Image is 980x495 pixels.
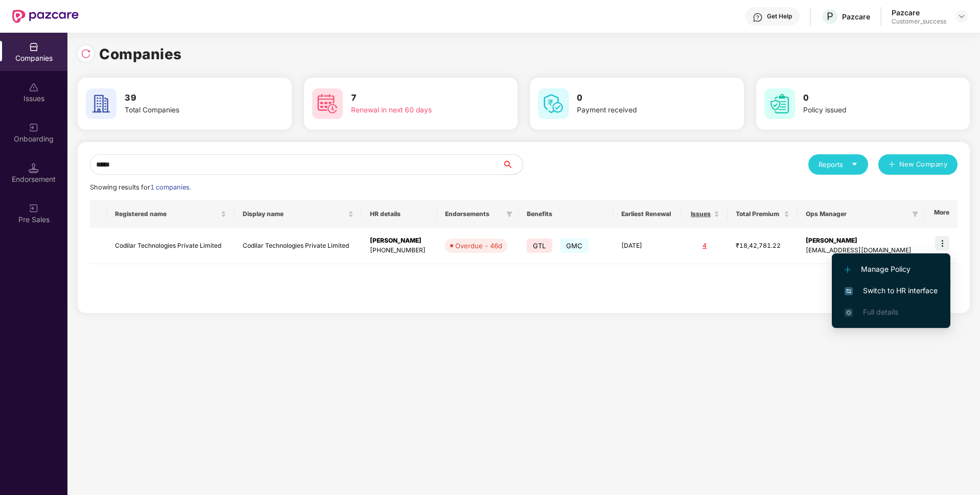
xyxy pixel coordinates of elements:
[107,228,235,264] td: Codilar Technologies Private Limited
[125,105,253,116] div: Total Companies
[924,200,958,228] th: More
[806,246,916,255] div: [EMAIL_ADDRESS][DOMAIN_NAME]
[892,17,946,26] div: Customer_success
[312,88,343,119] img: svg+xml;base64,PHN2ZyB4bWxucz0iaHR0cDovL3d3dy53My5vcmcvMjAwMC9zdmciIHdpZHRoPSI2MCIgaGVpZ2h0PSI2MC...
[150,183,191,191] span: 1 companies.
[125,91,253,105] h3: 39
[86,88,116,119] img: svg+xml;base64,PHN2ZyB4bWxucz0iaHR0cDovL3d3dy53My5vcmcvMjAwMC9zdmciIHdpZHRoPSI2MCIgaGVpZ2h0PSI2MC...
[527,239,552,253] span: GTL
[370,246,429,255] div: [PHONE_NUMBER]
[682,200,727,228] th: Issues
[351,91,480,105] h3: 7
[577,91,706,105] h3: 0
[935,236,949,250] img: icon
[899,159,948,170] span: New Company
[767,12,792,20] div: Get Help
[827,10,833,22] span: P
[29,42,39,52] img: svg+xml;base64,PHN2ZyBpZD0iQ29tcGFuaWVzIiB4bWxucz0iaHR0cDovL3d3dy53My5vcmcvMjAwMC9zdmciIHdpZHRoPS...
[806,210,908,218] span: Ops Manager
[892,8,946,17] div: Pazcare
[690,210,711,218] span: Issues
[115,210,219,218] span: Registered name
[29,163,39,173] img: svg+xml;base64,PHN2ZyB3aWR0aD0iMTQuNSIgaGVpZ2h0PSIxNC41IiB2aWV3Qm94PSIwIDAgMTYgMTYiIGZpbGw9Im5vbm...
[845,285,938,296] span: Switch to HR interface
[851,161,858,168] span: caret-down
[803,105,932,116] div: Policy issued
[819,159,858,170] div: Reports
[99,43,182,65] h1: Companies
[455,241,502,251] div: Overdue - 46d
[29,123,39,133] img: svg+xml;base64,PHN2ZyB3aWR0aD0iMjAiIGhlaWdodD0iMjAiIHZpZXdCb3g9IjAgMCAyMCAyMCIgZmlsbD0ibm9uZSIgeG...
[351,105,480,116] div: Renewal in next 60 days
[806,236,916,246] div: [PERSON_NAME]
[12,10,79,23] img: New Pazcare Logo
[878,154,958,175] button: plusNew Company
[235,228,362,264] td: Codilar Technologies Private Limited
[613,228,682,264] td: [DATE]
[506,211,512,217] span: filter
[519,200,613,228] th: Benefits
[863,308,898,316] span: Full details
[842,12,870,21] div: Pazcare
[845,267,851,273] img: svg+xml;base64,PHN2ZyB4bWxucz0iaHR0cDovL3d3dy53My5vcmcvMjAwMC9zdmciIHdpZHRoPSIxMi4yMDEiIGhlaWdodD...
[736,241,789,251] div: ₹18,42,781.22
[107,200,235,228] th: Registered name
[736,210,782,218] span: Total Premium
[445,210,502,218] span: Endorsements
[889,161,895,169] span: plus
[613,200,682,228] th: Earliest Renewal
[845,309,853,317] img: svg+xml;base64,PHN2ZyB4bWxucz0iaHR0cDovL3d3dy53My5vcmcvMjAwMC9zdmciIHdpZHRoPSIxNi4zNjMiIGhlaWdodD...
[29,82,39,92] img: svg+xml;base64,PHN2ZyBpZD0iSXNzdWVzX2Rpc2FibGVkIiB4bWxucz0iaHR0cDovL3d3dy53My5vcmcvMjAwMC9zdmciIH...
[502,160,523,169] span: search
[538,88,569,119] img: svg+xml;base64,PHN2ZyB4bWxucz0iaHR0cDovL3d3dy53My5vcmcvMjAwMC9zdmciIHdpZHRoPSI2MCIgaGVpZ2h0PSI2MC...
[502,154,523,175] button: search
[910,208,920,220] span: filter
[81,49,91,59] img: svg+xml;base64,PHN2ZyBpZD0iUmVsb2FkLTMyeDMyIiB4bWxucz0iaHR0cDovL3d3dy53My5vcmcvMjAwMC9zdmciIHdpZH...
[362,200,437,228] th: HR details
[235,200,362,228] th: Display name
[728,200,798,228] th: Total Premium
[577,105,706,116] div: Payment received
[29,203,39,214] img: svg+xml;base64,PHN2ZyB3aWR0aD0iMjAiIGhlaWdodD0iMjAiIHZpZXdCb3g9IjAgMCAyMCAyMCIgZmlsbD0ibm9uZSIgeG...
[560,239,589,253] span: GMC
[690,241,719,251] div: 4
[912,211,918,217] span: filter
[764,88,795,119] img: svg+xml;base64,PHN2ZyB4bWxucz0iaHR0cDovL3d3dy53My5vcmcvMjAwMC9zdmciIHdpZHRoPSI2MCIgaGVpZ2h0PSI2MC...
[243,210,346,218] span: Display name
[845,287,853,295] img: svg+xml;base64,PHN2ZyB4bWxucz0iaHR0cDovL3d3dy53My5vcmcvMjAwMC9zdmciIHdpZHRoPSIxNiIgaGVpZ2h0PSIxNi...
[370,236,429,246] div: [PERSON_NAME]
[90,183,191,191] span: Showing results for
[504,208,515,220] span: filter
[753,12,763,22] img: svg+xml;base64,PHN2ZyBpZD0iSGVscC0zMngzMiIgeG1sbnM9Imh0dHA6Ly93d3cudzMub3JnLzIwMDAvc3ZnIiB3aWR0aD...
[958,12,966,20] img: svg+xml;base64,PHN2ZyBpZD0iRHJvcGRvd24tMzJ4MzIiIHhtbG5zPSJodHRwOi8vd3d3LnczLm9yZy8yMDAwL3N2ZyIgd2...
[803,91,932,105] h3: 0
[845,264,938,275] span: Manage Policy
